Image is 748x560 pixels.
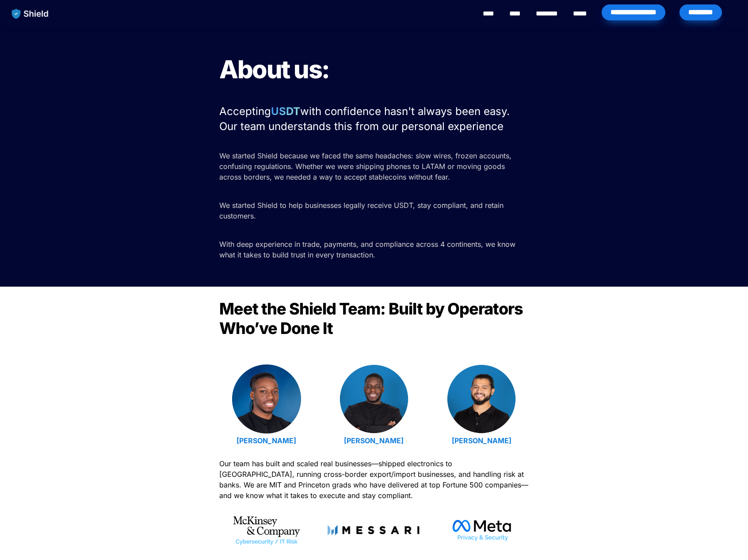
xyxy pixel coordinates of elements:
[219,240,518,259] span: With deep experience in trade, payments, and compliance across 4 continents, we know what it take...
[219,459,530,500] span: Our team has built and scaled real businesses—shipped electronics to [GEOGRAPHIC_DATA], running c...
[219,201,506,220] span: We started Shield to help businesses legally receive USDT, stay compliant, and retain customers.
[219,151,514,181] span: We started Shield because we faced the same headaches: slow wires, frozen accounts, confusing reg...
[8,4,53,23] img: website logo
[219,54,329,84] span: About us:
[452,436,511,445] a: [PERSON_NAME]
[219,299,526,338] span: Meet the Shield Team: Built by Operators Who’ve Done It
[237,436,296,445] a: [PERSON_NAME]
[271,105,300,118] strong: USDT
[219,105,513,133] span: with confidence hasn't always been easy. Our team understands this from our personal experience
[344,436,404,445] a: [PERSON_NAME]
[219,105,271,118] span: Accepting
